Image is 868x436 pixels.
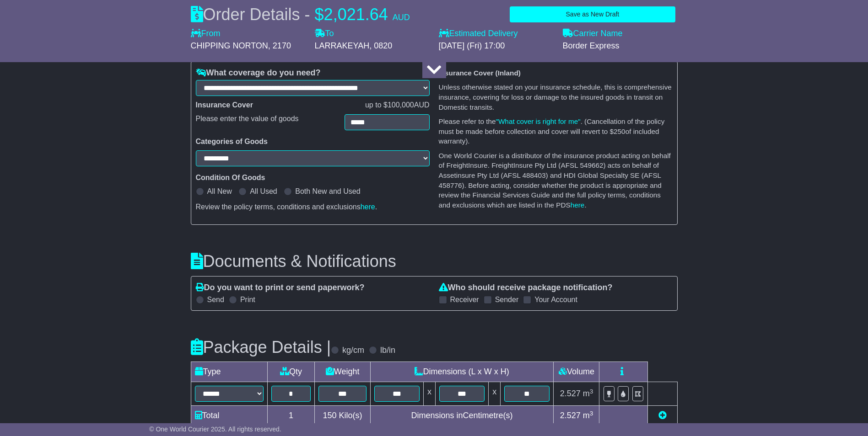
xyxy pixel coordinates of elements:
[370,406,554,426] td: Dimensions in Centimetre(s)
[342,346,364,356] label: kg/cm
[510,6,675,22] button: Save as New Draft
[393,13,410,22] span: AUD
[439,152,671,209] small: One World Courier is a distributor of the insurance product acting on behalf of FreightInsure. Fr...
[315,406,370,426] td: Kilo(s)
[196,101,253,109] b: Insurance Cover
[324,5,388,24] span: 2,021.64
[489,382,501,406] td: x
[380,346,395,356] label: lb/in
[196,174,265,181] b: Condition Of Goods
[295,187,360,196] label: Both New and Used
[191,362,267,382] td: Type
[439,41,554,51] div: [DATE] (Fri) 17:00
[240,295,255,304] label: Print
[315,362,370,382] td: Weight
[571,201,585,209] a: here
[191,338,331,356] h3: Package Details |
[267,406,315,426] td: 1
[439,283,613,293] label: Who should receive package notification?
[439,117,665,145] small: Please refer to the . (Cancellation of the policy must be made before collection and cover will r...
[439,29,554,39] label: Estimated Delivery
[191,5,410,24] div: Order Details -
[583,411,593,420] span: m
[361,203,375,211] a: here
[196,138,268,145] b: Categories of Goods
[196,68,321,78] label: What coverage do you need?
[563,29,623,39] label: Carrier Name
[149,425,281,433] span: © One World Courier 2025. All rights reserved.
[196,283,365,293] label: Do you want to print or send paperwork?
[423,382,435,406] td: x
[450,295,479,304] label: Receiver
[495,295,519,304] label: Sender
[267,362,315,382] td: Qty
[560,411,581,420] span: 2.527
[315,41,370,50] span: LARRAKEYAH
[590,410,593,417] sup: 3
[315,5,324,24] span: $
[191,41,268,50] span: CHIPPING NORTON
[534,295,577,304] label: Your Account
[196,202,430,211] div: Review the policy terms, conditions and exclusions .
[370,362,554,382] td: Dimensions (L x W x H)
[554,362,599,382] td: Volume
[191,114,340,130] div: Please enter the value of goods
[207,295,224,304] label: Send
[268,41,291,50] span: , 2170
[191,406,267,426] td: Total
[563,41,678,51] div: Border Express
[439,83,672,111] small: Unless otherwise stated on your insurance schedule, this is comprehensive insurance, covering for...
[496,117,581,125] a: "What cover is right for me"
[369,41,392,50] span: , 0820
[191,29,221,39] label: From
[191,252,678,271] h3: Documents & Notifications
[250,187,277,196] label: All Used
[560,389,581,398] span: 2.527
[388,101,414,109] span: 100,000
[614,128,625,135] span: 250
[583,389,593,398] span: m
[207,187,232,196] label: All New
[323,411,337,420] span: 150
[590,388,593,395] sup: 3
[315,29,334,39] label: To
[658,411,667,420] a: Add new item
[361,101,434,109] div: up to $ AUD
